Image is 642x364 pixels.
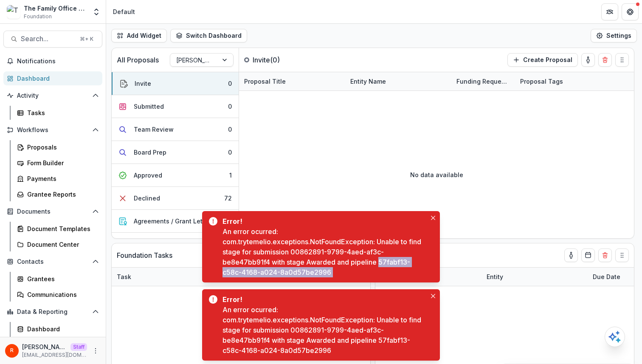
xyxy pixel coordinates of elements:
[581,53,595,67] button: toggle-assigned-to-me
[27,143,96,152] div: Proposals
[3,54,102,68] button: Notifications
[24,13,52,20] span: Foundation
[3,305,102,319] button: Open Data & Reporting
[428,291,438,301] button: Close
[3,89,102,102] button: Open Activity
[507,53,578,67] button: Create Proposal
[601,3,618,20] button: Partners
[222,216,423,226] div: Error!
[112,141,239,164] button: Board Prep0
[3,205,102,218] button: Open Documents
[22,342,67,351] p: [PERSON_NAME]
[229,171,232,180] div: 1
[345,72,451,90] div: Entity Name
[27,158,96,167] div: Form Builder
[27,174,96,183] div: Payments
[22,351,87,359] p: [EMAIL_ADDRESS][DOMAIN_NAME]
[112,72,239,95] button: Invite0
[222,226,426,277] div: An error ocurred: com.trytemelio.exceptions.NotFoundException: Unable to find stage for submissio...
[253,55,316,65] p: Invite ( 0 )
[345,77,391,86] div: Entity Name
[90,346,101,356] button: More
[17,208,89,215] span: Documents
[90,3,102,20] button: Open entity switcher
[134,148,166,157] div: Board Prep
[134,171,162,180] div: Approved
[615,53,629,67] button: Drag
[78,34,95,44] div: ⌘ + K
[134,102,164,111] div: Submitted
[117,250,172,260] p: Foundation Tasks
[451,72,515,90] div: Funding Requested
[222,305,426,356] div: An error ocurred: com.trytemelio.exceptions.NotFoundException: Unable to find stage for submissio...
[17,58,99,65] span: Notifications
[14,322,102,336] a: Dashboard
[111,29,167,42] button: Add Widget
[14,237,102,251] a: Document Center
[110,6,138,18] nav: breadcrumb
[24,4,87,13] div: The Family Office Data Sandbox
[14,272,102,286] a: Grantees
[14,156,102,170] a: Form Builder
[112,118,239,141] button: Team Review0
[3,123,102,137] button: Open Workflows
[10,348,14,353] div: Raj
[515,72,621,90] div: Proposal Tags
[515,77,568,86] div: Proposal Tags
[134,125,174,134] div: Team Review
[7,5,20,19] img: The Family Office Data Sandbox
[14,106,102,120] a: Tasks
[224,194,232,203] div: 72
[239,77,291,86] div: Proposal Title
[27,240,96,249] div: Document Center
[21,35,75,43] span: Search...
[112,95,239,118] button: Submitted0
[239,72,345,90] div: Proposal Title
[27,290,96,299] div: Communications
[222,294,423,305] div: Error!
[117,55,159,65] p: All Proposals
[135,79,151,88] div: Invite
[228,125,232,134] div: 0
[112,268,218,286] div: Task
[228,102,232,111] div: 0
[428,213,438,223] button: Close
[228,79,232,88] div: 0
[481,272,508,281] div: Entity
[17,127,89,134] span: Workflows
[134,217,214,226] div: Agreements / Grant Letters
[112,187,239,210] button: Declined72
[588,272,625,281] div: Due Date
[3,255,102,268] button: Open Contacts
[598,53,612,67] button: Delete card
[27,190,96,199] div: Grantee Reports
[17,74,96,83] div: Dashboard
[134,194,160,203] div: Declined
[14,172,102,186] a: Payments
[591,29,637,42] button: Settings
[622,3,639,20] button: Get Help
[17,308,89,316] span: Data & Reporting
[481,268,588,286] div: Entity
[112,164,239,187] button: Approved1
[3,31,102,48] button: Search...
[112,210,239,233] button: Agreements / Grant Letters0
[27,224,96,233] div: Document Templates
[14,222,102,236] a: Document Templates
[27,324,96,333] div: Dashboard
[564,248,578,262] button: toggle-assigned-to-me
[605,327,625,347] button: Open AI Assistant
[581,248,595,262] button: Calendar
[3,71,102,85] a: Dashboard
[451,77,515,86] div: Funding Requested
[27,274,96,283] div: Grantees
[615,248,629,262] button: Drag
[14,140,102,154] a: Proposals
[14,288,102,302] a: Communications
[17,258,89,265] span: Contacts
[112,272,136,281] div: Task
